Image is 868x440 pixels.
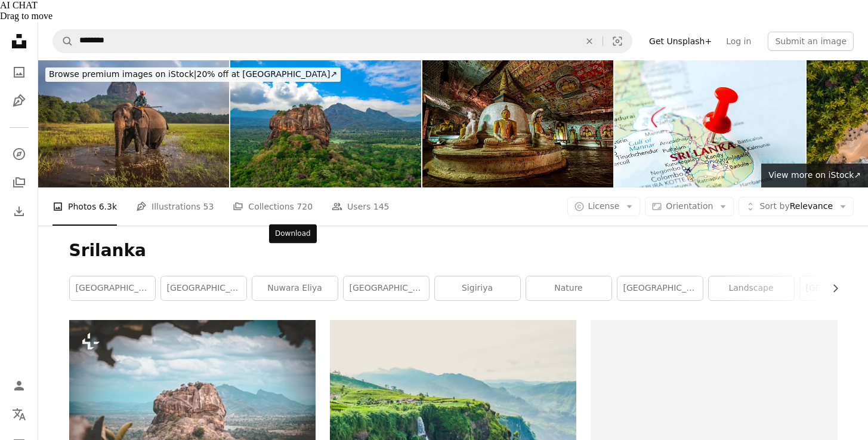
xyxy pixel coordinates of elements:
[7,89,31,113] a: Illustrations
[19,19,29,29] img: logo_orange.svg
[739,197,854,216] button: Sort byRelevance
[52,29,632,53] form: Find visuals sitewide
[49,69,196,79] span: Browse premium images on iStock |
[614,60,805,187] img: Map Sri Lanka
[7,402,31,426] button: Language
[252,276,338,300] a: nuwara eliya
[136,187,214,226] a: Illustrations 53
[203,200,214,213] span: 53
[332,187,389,226] a: Users 145
[824,276,838,300] button: scroll list to the right
[759,201,789,211] span: Sort by
[31,31,131,41] div: Domain: [DOMAIN_NAME]
[7,29,31,56] a: Home — Unsplash
[230,60,421,187] img: sigiriya, aka the lion rock, in sri lanka
[49,69,337,79] span: 20% off at [GEOGRAPHIC_DATA] ↗
[132,70,201,78] div: Keywords by Traffic
[7,142,31,166] a: Explore
[233,187,313,226] a: Collections 720
[373,200,390,213] span: 145
[759,201,833,213] span: Relevance
[645,197,734,216] button: Orientation
[435,276,520,300] a: sigiriya
[526,276,611,300] a: nature
[161,276,246,300] a: [GEOGRAPHIC_DATA], [GEOGRAPHIC_DATA]
[7,171,31,195] a: Collections
[567,197,641,216] button: License
[119,69,128,79] img: tab_keywords_by_traffic_grey.svg
[53,30,73,53] button: Search Unsplash
[7,199,31,223] a: Download History
[761,164,868,187] a: View more on iStock↗
[69,240,838,261] h1: Srilanka
[32,69,42,79] img: tab_domain_overview_orange.svg
[38,60,348,89] a: Browse premium images on iStock|20% off at [GEOGRAPHIC_DATA]↗
[603,30,632,53] button: Visual search
[69,396,316,407] a: a view of a rocky outcropping with trees and mountains in the background
[38,60,229,187] img: Mahout riding his elephant, Sigiriya Rock on the background, Sri Lanka
[709,276,794,300] a: landscape
[296,200,313,213] span: 720
[719,32,758,51] a: Log in
[33,19,58,29] div: v 4.0.25
[666,201,713,211] span: Orientation
[422,60,613,187] img: Dambulla cave temple - Buddha statues, Sri Lanka
[576,30,603,53] button: Clear
[344,276,429,300] a: [GEOGRAPHIC_DATA]
[7,60,31,84] a: Photos
[642,32,719,51] a: Get Unsplash+
[70,276,155,300] a: [GEOGRAPHIC_DATA]
[768,170,861,180] span: View more on iStock ↗
[45,70,107,78] div: Domain Overview
[617,276,703,300] a: [GEOGRAPHIC_DATA]
[269,224,317,244] div: Download
[588,201,620,211] span: License
[19,31,29,41] img: website_grey.svg
[768,32,854,51] button: Submit an image
[7,374,31,398] a: Log in / Sign up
